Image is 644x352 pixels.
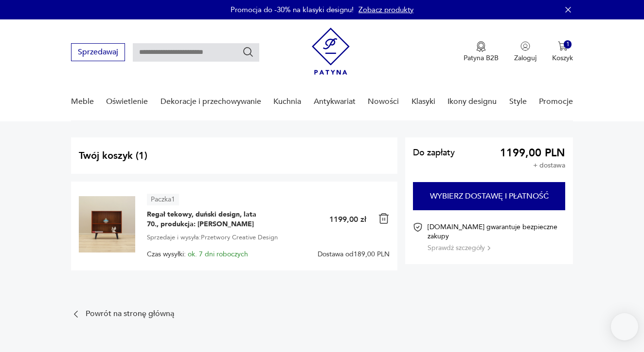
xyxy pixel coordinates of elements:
div: 1 [564,40,572,49]
button: Sprzedawaj [71,43,125,61]
article: Paczka 1 [147,194,179,205]
p: + dostawa [533,162,565,169]
img: Ikona medalu [476,41,486,52]
span: Regał tekowy, duński design, lata 70., produkcja: [PERSON_NAME] [147,210,268,229]
a: Meble [71,83,94,120]
a: Dekoracje i przechowywanie [161,83,261,120]
span: Dostawa od 189,00 PLN [318,251,390,258]
p: Promocja do -30% na klasyki designu! [231,5,354,15]
img: Ikonka użytkownika [520,41,530,51]
a: Sprzedawaj [71,50,125,56]
h2: Twój koszyk ( 1 ) [79,149,390,162]
img: Regał tekowy, duński design, lata 70., produkcja: Dania [79,196,135,252]
p: 1199,00 zł [329,214,366,225]
img: Ikona strzałki w prawo [487,246,490,251]
a: Klasyki [411,83,435,120]
a: Ikony designu [447,83,497,120]
a: Nowości [368,83,399,120]
img: Ikona certyfikatu [413,222,423,232]
img: Ikona kosza [378,213,390,224]
div: [DOMAIN_NAME] gwarantuje bezpieczne zakupy [428,222,566,252]
button: Szukaj [242,46,254,58]
span: 1199,00 PLN [500,149,565,157]
p: Powrót na stronę główną [86,311,174,317]
p: Zaloguj [514,53,537,63]
span: Sprzedaje i wysyła: Przetwory Creative Design [147,232,278,243]
img: Ikona koszyka [558,41,568,51]
button: Patyna B2B [464,41,499,63]
a: Promocje [539,83,573,120]
span: ok. 7 dni roboczych [188,250,248,259]
a: Kuchnia [273,83,301,120]
a: Powrót na stronę główną [71,309,174,319]
button: Sprawdź szczegóły [428,243,490,252]
p: Koszyk [552,53,573,63]
p: Patyna B2B [464,53,499,63]
a: Oświetlenie [106,83,148,120]
span: Do zapłaty [413,149,455,157]
a: Style [509,83,527,120]
img: Patyna - sklep z meblami i dekoracjami vintage [312,28,350,75]
span: Czas wysyłki: [147,251,248,258]
button: 1Koszyk [552,41,573,63]
button: Zaloguj [514,41,537,63]
a: Antykwariat [314,83,356,120]
a: Ikona medaluPatyna B2B [464,41,499,63]
a: Zobacz produkty [358,5,413,15]
button: Wybierz dostawę i płatność [413,182,566,210]
iframe: Smartsupp widget button [611,313,638,340]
